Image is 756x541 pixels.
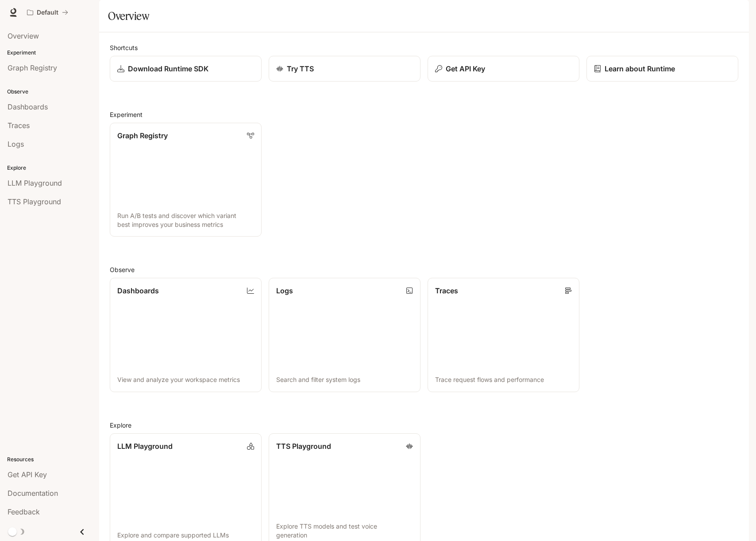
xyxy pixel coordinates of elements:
button: Get API Key [428,56,579,82]
a: Graph RegistryRun A/B tests and discover which variant best improves your business metrics [110,123,262,237]
p: Search and filter system logs [276,375,413,384]
h1: Overview [108,7,149,25]
p: Graph Registry [117,130,168,141]
p: TTS Playground [276,441,331,451]
p: Download Runtime SDK [128,63,208,74]
p: Explore and compare supported LLMs [117,531,254,540]
h2: Shortcuts [110,43,738,52]
a: DashboardsView and analyze your workspace metrics [110,278,262,392]
p: View and analyze your workspace metrics [117,375,254,384]
h2: Explore [110,420,738,430]
a: TracesTrace request flows and performance [428,278,579,392]
a: LogsSearch and filter system logs [269,278,420,392]
p: Dashboards [117,285,159,296]
button: All workspaces [23,4,72,21]
p: Try TTS [287,63,314,74]
p: Learn about Runtime [605,63,675,74]
a: Try TTS [269,56,420,82]
h2: Experiment [110,110,738,119]
h2: Observe [110,265,738,274]
p: Run A/B tests and discover which variant best improves your business metrics [117,211,254,229]
a: Download Runtime SDK [110,56,262,82]
p: LLM Playground [117,441,173,451]
p: Get API Key [446,63,485,74]
a: Learn about Runtime [586,56,738,82]
p: Logs [276,285,293,296]
p: Explore TTS models and test voice generation [276,522,413,540]
p: Traces [435,285,458,296]
p: Default [37,9,58,16]
p: Trace request flows and performance [435,375,572,384]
